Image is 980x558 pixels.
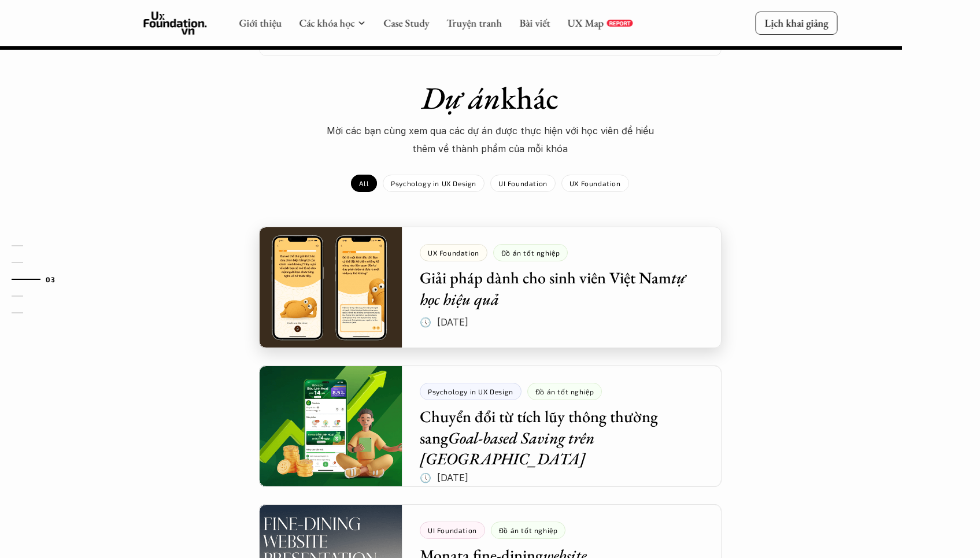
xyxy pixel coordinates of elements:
p: REPORT [609,20,630,27]
a: Truyện tranh [446,16,502,29]
h1: khác [288,79,693,117]
p: Psychology in UX Design [391,179,476,187]
em: Dự án [421,77,501,118]
a: Bài viết [519,16,550,29]
a: UX FoundationĐồ án tốt nghiệpGiải pháp dành cho sinh viên Việt Namtự học hiệu quả🕔 [DATE] [259,227,722,348]
p: All [359,179,369,187]
p: UI Foundation [498,179,548,187]
a: Các khóa học [299,16,354,29]
a: Giới thiệu [239,16,282,29]
p: Lịch khai giảng [764,16,828,29]
a: Psychology in UX DesignĐồ án tốt nghiệpChuyển đổi từ tích lũy thông thường sangGoal-based Saving ... [259,365,722,487]
a: 03 [12,272,66,286]
a: Lịch khai giảng [755,12,837,34]
p: UX Foundation [569,179,621,187]
a: UX Map [567,16,604,29]
strong: 03 [46,275,55,283]
p: Mời các bạn cùng xem qua các dự án được thực hiện với học viên để hiểu thêm về thành phẩm của mỗi... [317,122,664,157]
a: Case Study [383,16,429,29]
